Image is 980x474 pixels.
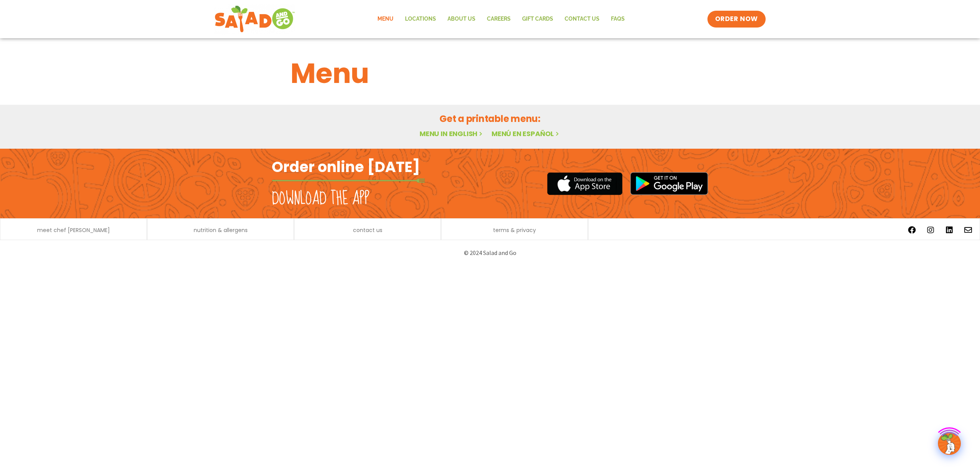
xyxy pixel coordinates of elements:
[492,129,560,138] a: Menú en español
[707,11,766,28] a: ORDER NOW
[214,4,295,34] img: new-SAG-logo-768×292
[372,10,630,28] nav: Menu
[493,227,536,233] a: terms & privacy
[516,10,559,28] a: GIFT CARDS
[194,227,248,233] a: nutrition & allergens
[605,10,630,28] a: FAQs
[715,15,758,24] span: ORDER NOW
[272,188,369,209] h2: Download the app
[291,53,689,94] h1: Menu
[399,10,442,28] a: Locations
[272,179,425,183] img: fork
[481,10,516,28] a: Careers
[276,248,704,258] p: © 2024 Salad and Go
[291,112,689,125] h2: Get a printable menu:
[372,10,399,28] a: Menu
[37,227,110,233] a: meet chef [PERSON_NAME]
[559,10,605,28] a: Contact Us
[420,129,484,138] a: Menu in English
[442,10,481,28] a: About Us
[353,227,382,233] a: contact us
[630,172,708,195] img: google_play
[547,171,622,196] img: appstore
[272,157,420,176] h2: Order online [DATE]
